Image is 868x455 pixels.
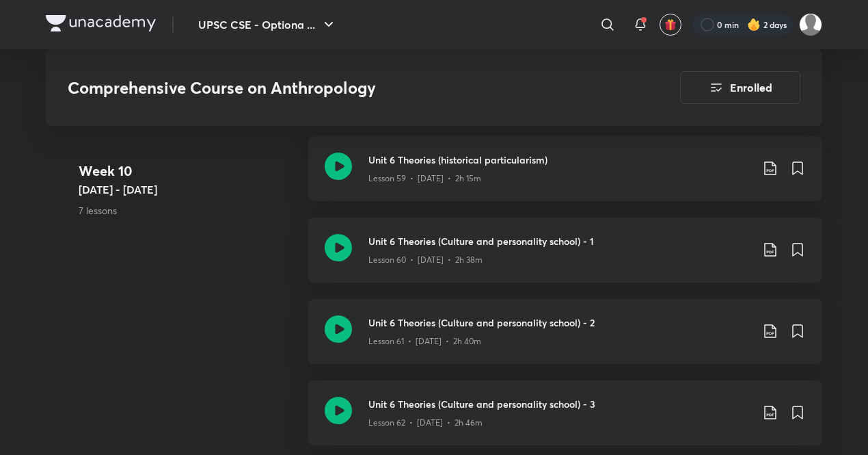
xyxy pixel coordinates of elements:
[79,181,297,198] h5: [DATE] - [DATE]
[308,136,822,218] a: Unit 6 Theories (historical particularism)Lesson 59 • [DATE] • 2h 15m
[79,203,297,218] p: 7 lessons
[190,11,345,38] button: UPSC CSE - Optiona ...
[368,153,751,167] h3: Unit 6 Theories (historical particularism)
[680,71,800,104] button: Enrolled
[308,218,822,299] a: Unit 6 Theories (Culture and personality school) - 1Lesson 60 • [DATE] • 2h 38m
[368,315,751,330] h3: Unit 6 Theories (Culture and personality school) - 2
[368,234,751,248] h3: Unit 6 Theories (Culture and personality school) - 1
[368,397,751,411] h3: Unit 6 Theories (Culture and personality school) - 3
[46,15,156,35] a: Company Logo
[660,14,681,36] button: avatar
[799,13,822,36] img: kuldeep Ahir
[79,161,297,181] h4: Week 10
[664,18,677,31] img: avatar
[368,172,481,185] p: Lesson 59 • [DATE] • 2h 15m
[46,15,156,31] img: Company Logo
[308,299,822,380] a: Unit 6 Theories (Culture and personality school) - 2Lesson 61 • [DATE] • 2h 40m
[368,254,483,266] p: Lesson 60 • [DATE] • 2h 38m
[68,78,603,98] h3: Comprehensive Course on Anthropology
[747,18,761,31] img: streak
[368,417,483,429] p: Lesson 62 • [DATE] • 2h 46m
[368,335,481,348] p: Lesson 61 • [DATE] • 2h 40m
